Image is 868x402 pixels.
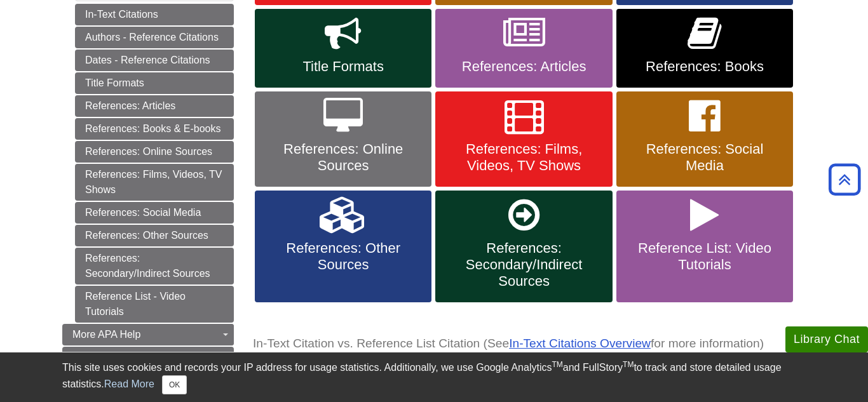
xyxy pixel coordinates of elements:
[264,141,422,174] span: References: Online Sources
[616,191,793,302] a: Reference List: Video Tutorials
[75,118,234,140] a: References: Books & E-books
[255,9,431,88] a: Title Formats
[75,164,234,201] a: References: Films, Videos, TV Shows
[75,4,234,25] a: In-Text Citations
[255,91,431,187] a: References: Online Sources
[62,324,234,345] a: More APA Help
[509,337,651,350] a: In-Text Citations Overview
[626,240,783,273] span: Reference List: Video Tutorials
[255,191,431,302] a: References: Other Sources
[616,9,793,88] a: References: Books
[445,141,602,174] span: References: Films, Videos, TV Shows
[824,171,865,188] a: Back to Top
[435,9,612,88] a: References: Articles
[552,360,562,369] sup: TM
[75,72,234,94] a: Title Formats
[75,95,234,117] a: References: Articles
[623,360,634,369] sup: TM
[72,329,140,340] span: More APA Help
[435,191,612,302] a: References: Secondary/Indirect Sources
[264,58,422,75] span: Title Formats
[75,27,234,48] a: Authors - Reference Citations
[785,326,868,352] button: Library Chat
[104,379,154,389] a: Read More
[162,375,187,394] button: Close
[75,50,234,71] a: Dates - Reference Citations
[75,225,234,246] a: References: Other Sources
[75,141,234,163] a: References: Online Sources
[253,330,806,358] caption: In-Text Citation vs. Reference List Citation (See for more information)
[62,360,806,394] div: This site uses cookies and records your IP address for usage statistics. Additionally, we use Goo...
[626,58,783,75] span: References: Books
[75,286,234,323] a: Reference List - Video Tutorials
[626,141,783,174] span: References: Social Media
[445,58,602,75] span: References: Articles
[445,240,602,290] span: References: Secondary/Indirect Sources
[75,248,234,285] a: References: Secondary/Indirect Sources
[435,91,612,187] a: References: Films, Videos, TV Shows
[75,202,234,224] a: References: Social Media
[62,347,234,368] a: About Plagiarism
[264,240,422,273] span: References: Other Sources
[616,91,793,187] a: References: Social Media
